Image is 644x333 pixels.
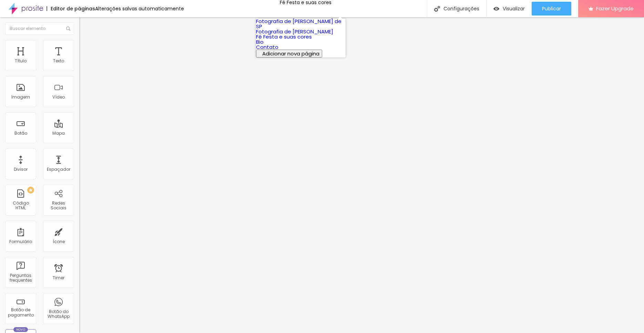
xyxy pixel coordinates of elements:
[95,6,184,11] div: Alterações salvas automaticamente
[52,131,65,136] div: Mapa
[256,28,333,35] a: Fotografia de [PERSON_NAME]
[256,33,312,40] a: Fé Festa e suas cores
[45,201,72,211] div: Redes Sociais
[434,6,440,12] img: Icone
[53,59,64,63] div: Texto
[52,95,65,100] div: Vídeo
[262,50,319,57] span: Adicionar nova página
[14,167,28,172] div: Divisor
[7,308,34,318] div: Botão de pagamento
[503,6,525,11] span: Visualizar
[53,275,64,280] div: Timer
[79,17,644,333] iframe: Editor
[15,59,27,63] div: Título
[53,239,65,244] div: Ícone
[493,6,499,12] img: view-1.svg
[256,50,322,58] button: Adicionar nova página
[47,167,70,172] div: Espaçador
[7,273,34,283] div: Perguntas frequentes
[7,201,34,211] div: Código HTML
[256,38,264,45] a: Bio
[532,2,571,15] button: Publicar
[256,43,278,51] a: Contato
[13,327,28,332] div: Novo
[9,239,32,244] div: Formulário
[542,6,561,11] span: Publicar
[11,95,30,100] div: Imagem
[487,2,532,15] button: Visualizar
[596,6,634,11] span: Fazer Upgrade
[5,22,74,35] input: Buscar elemento
[256,18,341,30] a: Fotografia de [PERSON_NAME] de SP
[14,131,27,136] div: Botão
[66,27,70,31] img: Icone
[47,6,95,11] div: Editor de páginas
[45,309,72,319] div: Botão do WhatsApp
